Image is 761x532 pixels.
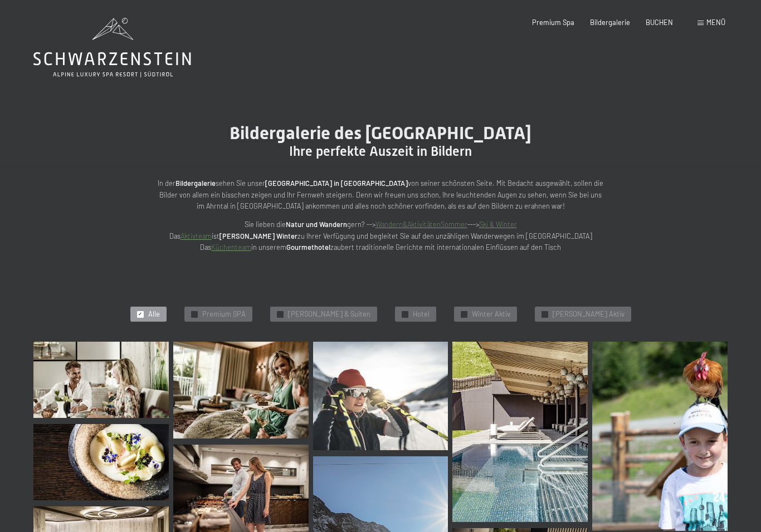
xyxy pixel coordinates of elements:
[219,231,297,240] strong: [PERSON_NAME] Winter
[148,309,160,319] span: Alle
[472,309,510,319] span: Winter Aktiv
[211,243,251,252] a: Küchenteam
[592,342,728,531] img: Bildergalerie
[192,311,196,317] span: ✓
[543,311,547,317] span: ✓
[181,231,212,240] a: Aktivteam
[288,309,370,319] span: [PERSON_NAME] & Suiten
[706,18,725,27] span: Menü
[452,342,588,522] img: Auszeit für Körper in einem ungezwungenen Ambiente
[375,220,467,229] a: Wandern&AktivitätenSommer
[553,309,625,319] span: [PERSON_NAME] Aktiv
[286,220,347,229] strong: Natur und Wandern
[173,342,309,438] img: Bildergalerie
[158,219,603,253] p: Sie lieben die gern? --> ---> Das ist zu Ihrer Verfügung und begleitet Sie auf den unzähligen Wan...
[403,311,407,317] span: ✓
[590,18,630,27] a: Bildergalerie
[413,309,430,319] span: Hotel
[138,311,142,317] span: ✓
[289,144,472,159] span: Ihre perfekte Auszeit in Bildern
[462,311,466,317] span: ✓
[452,342,588,522] a: Bildergalerie
[33,342,169,418] img: Bildergalerie
[175,179,216,188] strong: Bildergalerie
[278,311,282,317] span: ✓
[158,178,603,211] p: In der sehen Sie unser von seiner schönsten Seite. Mit Bedacht ausgewählt, sollen die Bilder von ...
[646,18,673,27] a: BUCHEN
[202,309,246,319] span: Premium SPA
[313,342,448,450] img: Bildergalerie
[286,243,330,252] strong: Gourmethotel
[479,220,517,229] a: Ski & Winter
[532,18,574,27] a: Premium Spa
[265,179,408,188] strong: [GEOGRAPHIC_DATA] in [GEOGRAPHIC_DATA]
[33,424,169,500] img: Bildergalerie
[230,122,531,144] span: Bildergalerie des [GEOGRAPHIC_DATA]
